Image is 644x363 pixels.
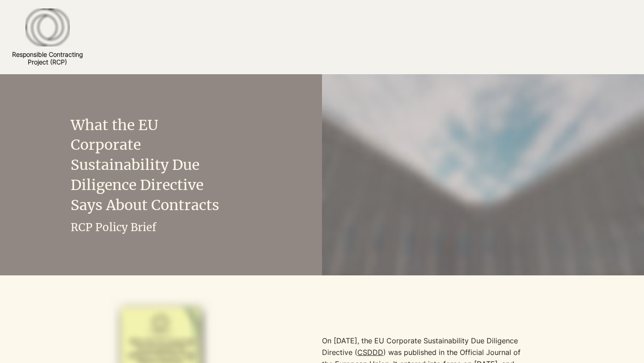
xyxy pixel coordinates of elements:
h1: RCP Policy Brief [71,220,229,234]
a: Responsible ContractingProject (RCP) [12,51,83,66]
span: What the EU Corporate Sustainability Due Diligence Directive Says About Contracts [71,116,219,214]
a: CSDDD [357,348,383,357]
